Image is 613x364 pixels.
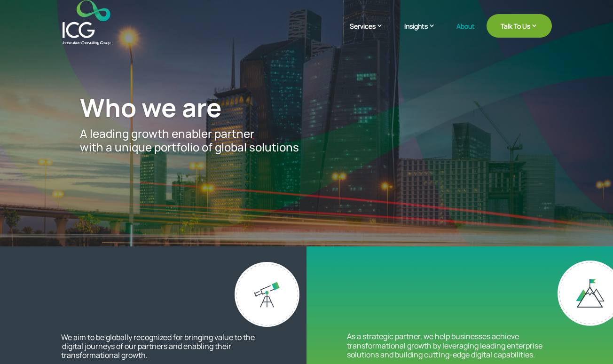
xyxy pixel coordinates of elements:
[61,333,261,360] p: We aim to be globally recognized for bringing value to the digital journeys of our partners and e...
[80,127,533,154] p: A leading growth enabler partner with a unique portfolio of global solutions
[404,21,445,45] a: Insights
[80,90,222,125] span: Who we are
[347,332,552,359] p: As a strategic partner, we help businesses achieve transformational growth by leveraging leading ...
[350,21,393,45] a: Services
[487,14,552,38] a: Talk To Us
[456,23,475,45] a: About
[235,262,299,327] img: Our vision - ICG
